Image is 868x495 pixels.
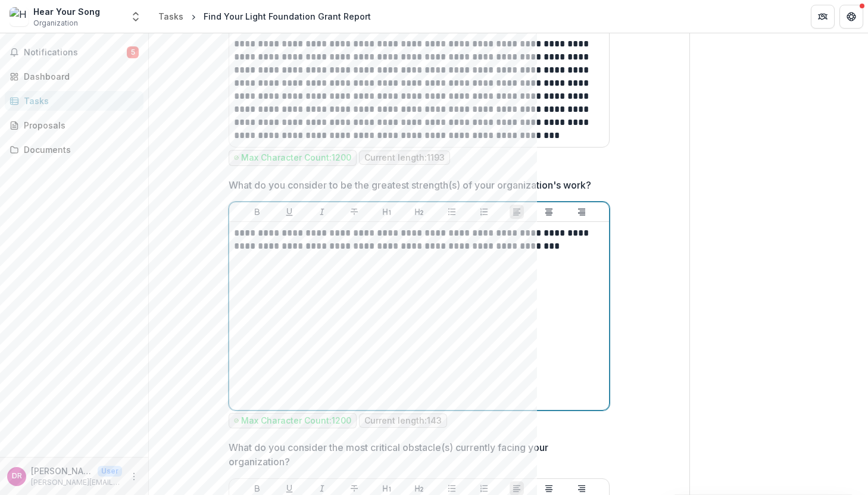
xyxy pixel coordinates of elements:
div: Find Your Light Foundation Grant Report [204,10,371,23]
button: Heading 1 [380,205,394,219]
button: Open entity switcher [127,5,144,29]
span: Organization [33,18,78,29]
div: Tasks [158,10,183,23]
p: Current length: 1193 [364,153,445,163]
button: Strike [347,205,361,219]
div: Dan Rubins [12,472,22,480]
div: Proposals [24,119,134,131]
button: Heading 2 [412,205,426,219]
button: Bold [250,205,264,219]
a: Tasks [154,8,188,25]
a: Documents [5,140,143,159]
a: Dashboard [5,67,143,86]
p: Max Character Count: 1200 [241,416,351,426]
div: Dashboard [24,70,134,83]
p: Max Character Count: 1200 [241,153,351,163]
p: What do you consider the most critical obstacle(s) currently facing your organization? [229,440,602,469]
button: More [127,469,141,484]
button: Align Center [542,205,556,219]
button: Notifications5 [5,43,143,62]
div: Documents [24,143,134,156]
p: [PERSON_NAME] [31,465,93,477]
button: Ordered List [477,205,491,219]
a: Proposals [5,115,143,135]
button: Underline [282,205,296,219]
p: What do you consider to be the greatest strength(s) of your organization's work? [229,178,591,192]
button: Align Right [574,205,589,219]
img: Hear Your Song [10,7,29,26]
button: Partners [811,5,835,29]
button: Align Left [510,205,524,219]
button: Get Help [839,5,863,29]
div: Hear Your Song [33,5,100,18]
p: [PERSON_NAME][EMAIL_ADDRESS][DOMAIN_NAME] [31,477,122,488]
span: Notifications [24,48,127,58]
nav: breadcrumb [154,8,376,25]
span: 5 [127,46,139,58]
button: Bullet List [445,205,459,219]
p: Current length: 143 [364,416,442,426]
p: User [98,466,122,477]
a: Tasks [5,91,143,111]
div: Tasks [24,95,134,107]
button: Italicize [315,205,329,219]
